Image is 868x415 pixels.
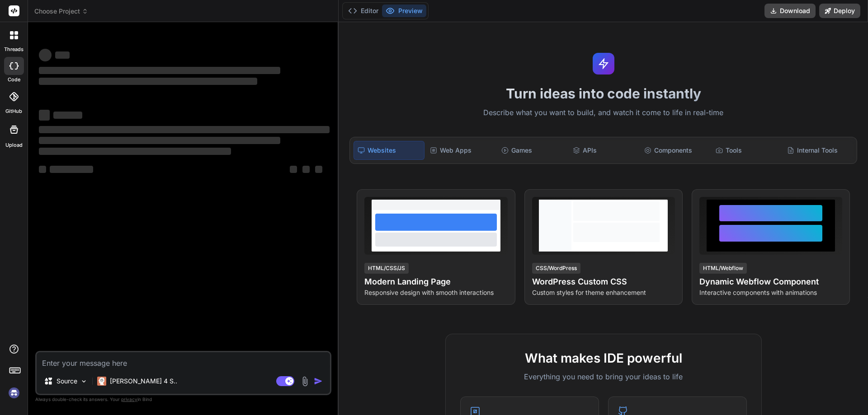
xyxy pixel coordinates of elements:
p: Describe what you want to build, and watch it come to life in real-time [344,107,863,119]
div: CSS/WordPress [532,263,580,274]
div: Components [641,141,710,160]
span: Choose Project [34,7,88,16]
div: Games [498,141,567,160]
div: Tools [712,141,782,160]
span: ‌ [53,112,82,119]
img: icon [314,377,323,386]
div: HTML/CSS/JS [364,263,409,274]
button: Deploy [819,4,860,18]
span: ‌ [39,78,257,85]
h2: What makes IDE powerful [460,349,747,368]
p: [PERSON_NAME] 4 S.. [110,377,177,386]
label: Upload [5,141,23,149]
span: ‌ [55,51,70,59]
span: ‌ [39,67,280,74]
span: ‌ [302,166,310,173]
img: Pick Models [80,378,88,385]
span: ‌ [39,49,52,61]
p: Responsive design with smooth interactions [364,288,507,297]
p: Everything you need to bring your ideas to life [460,371,747,382]
div: HTML/Webflow [699,263,747,274]
h4: Dynamic Webflow Component [699,275,842,288]
button: Preview [382,5,426,17]
img: attachment [300,376,310,387]
button: Editor [344,5,382,17]
div: APIs [569,141,639,160]
label: threads [4,46,24,53]
label: code [8,76,20,84]
span: ‌ [50,166,93,173]
p: Interactive components with animations [699,288,842,297]
span: ‌ [290,166,297,173]
span: ‌ [39,166,46,173]
span: ‌ [39,137,280,144]
div: Internal Tools [783,141,853,160]
div: Websites [354,141,424,160]
img: signin [6,385,22,401]
span: ‌ [315,166,322,173]
button: Download [764,4,816,18]
span: ‌ [39,110,50,121]
span: ‌ [39,126,330,133]
img: Claude 4 Sonnet [97,377,106,386]
h1: Turn ideas into code instantly [344,85,863,102]
label: GitHub [5,107,22,115]
span: ‌ [39,148,231,155]
span: privacy [121,396,137,402]
h4: WordPress Custom CSS [532,275,675,288]
div: Web Apps [426,141,496,160]
p: Custom styles for theme enhancement [532,288,675,297]
p: Source [57,377,77,386]
h4: Modern Landing Page [364,275,507,288]
p: Always double-check its answers. Your in Bind [35,395,331,404]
